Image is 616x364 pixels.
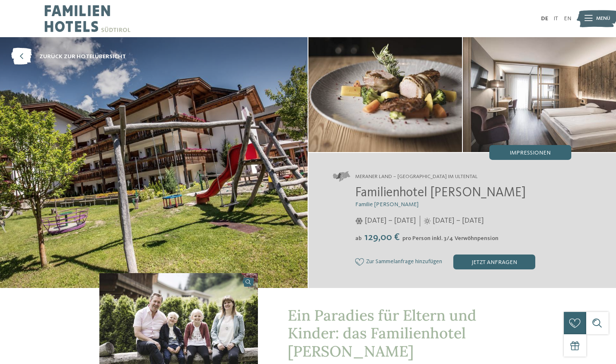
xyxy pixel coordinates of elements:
[365,216,416,226] span: [DATE] – [DATE]
[564,16,571,21] a: EN
[39,52,126,61] span: zurück zur Hotelübersicht
[11,48,126,65] a: zurück zur Hotelübersicht
[355,218,363,224] i: Öffnungszeiten im Winter
[453,255,535,269] div: jetzt anfragen
[355,173,478,181] span: Meraner Land – [GEOGRAPHIC_DATA] im Ultental
[510,150,551,156] span: Impressionen
[366,259,442,265] span: Zur Sammelanfrage hinzufügen
[355,202,419,207] span: Familie [PERSON_NAME]
[355,186,526,200] span: Familienhotel [PERSON_NAME]
[355,236,362,241] span: ab
[288,306,476,360] span: Ein Paradies für Eltern und Kinder: das Familienhotel [PERSON_NAME]
[541,16,548,21] a: DE
[363,233,402,243] span: 129,00 €
[402,236,498,241] span: pro Person inkl. 3/4 Verwöhnpension
[433,216,484,226] span: [DATE] – [DATE]
[553,16,558,21] a: IT
[424,218,431,224] i: Öffnungszeiten im Sommer
[308,37,462,152] img: Ein idyllischer Urlaub im Familienhotel im Ultental
[596,15,610,22] span: Menü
